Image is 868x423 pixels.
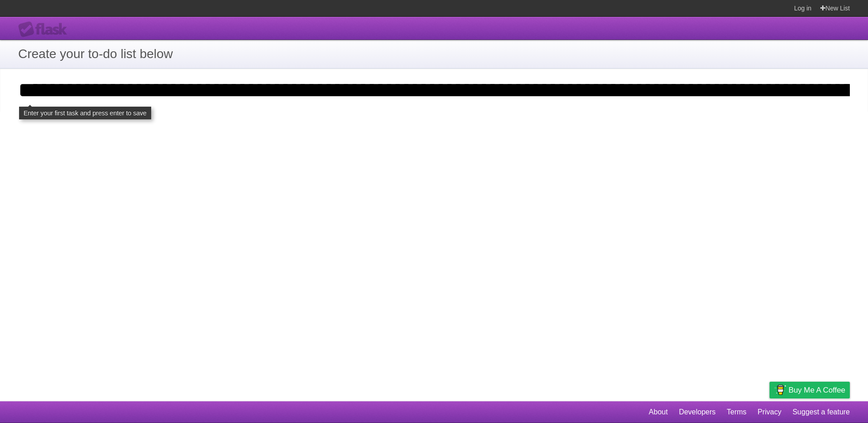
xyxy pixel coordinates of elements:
[774,382,786,398] img: Buy me a coffee
[769,382,850,398] a: Buy me a coffee
[758,403,781,421] a: Privacy
[18,21,73,38] div: Flask
[727,403,747,421] a: Terms
[793,403,850,421] a: Suggest a feature
[649,403,668,421] a: About
[679,403,715,421] a: Developers
[18,44,850,64] h1: Create your to-do list below
[789,382,845,398] span: Buy me a coffee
